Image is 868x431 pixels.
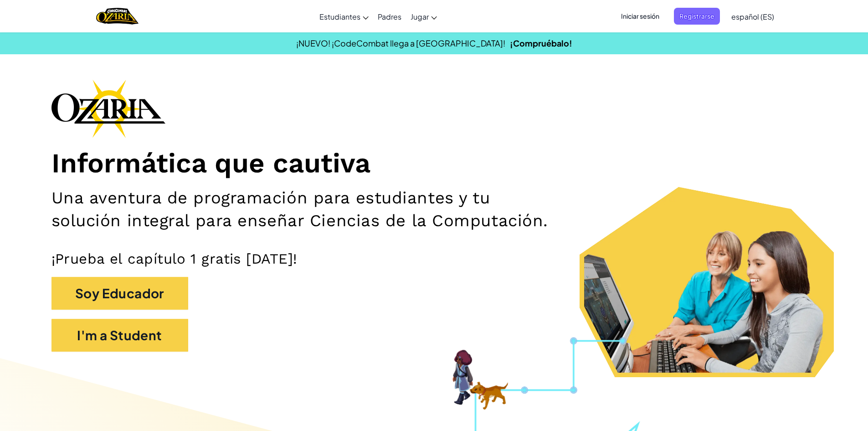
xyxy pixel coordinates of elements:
[51,277,188,310] button: Soy Educador
[411,12,429,21] span: Jugar
[96,7,139,26] img: Home
[51,187,565,232] h2: Una aventura de programación para estudiantes y tu solución integral para enseñar Ciencias de la ...
[296,38,505,48] span: ¡NUEVO! ¡CodeCombat llega a [GEOGRAPHIC_DATA]!
[51,147,817,180] h1: Informática que cautiva
[373,4,406,29] a: Padres
[51,319,188,352] button: I'm a Student
[96,7,139,26] a: Ozaria by CodeCombat logo
[51,250,817,268] p: ¡Prueba el capítulo 1 gratis [DATE]!
[727,4,779,29] a: español (ES)
[406,4,442,29] a: Jugar
[674,8,720,25] button: Registrarse
[616,8,665,25] button: Iniciar sesión
[315,4,373,29] a: Estudiantes
[51,79,165,138] img: Ozaria branding logo
[731,12,774,21] span: español (ES)
[319,12,360,21] span: Estudiantes
[510,38,572,48] a: ¡Compruébalo!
